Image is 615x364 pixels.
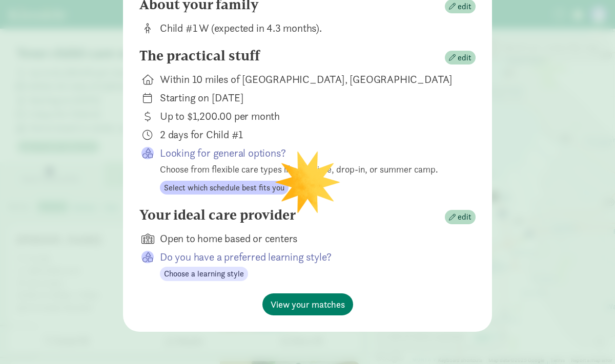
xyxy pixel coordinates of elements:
div: Up to $1,200.00 per month [160,109,459,123]
span: edit [458,1,471,13]
div: Open to home based or centers [160,231,459,246]
button: Select which schedule best fits you [160,181,289,195]
h4: The practical stuff [139,48,260,64]
div: 2 days for Child #1 [160,127,459,142]
div: Starting on [DATE] [160,91,459,105]
span: View your matches [271,297,345,311]
p: Do you have a preferred learning style? [160,250,459,264]
span: edit [458,211,471,223]
p: Looking for general options? [160,146,459,160]
span: edit [458,52,471,64]
div: Choose from flexible care types like full-time, drop-in, or summer camp. [160,162,459,176]
span: Select which schedule best fits you [164,182,284,194]
div: Child #1 W (expected in 4.3 months). [160,21,459,35]
button: Choose a learning style [160,267,248,281]
h4: Your ideal care provider [139,207,296,223]
button: edit [445,210,476,224]
span: Choose a learning style [164,268,244,280]
button: View your matches [262,293,353,315]
div: Within 10 miles of [GEOGRAPHIC_DATA], [GEOGRAPHIC_DATA] [160,72,459,87]
button: edit [445,51,476,65]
